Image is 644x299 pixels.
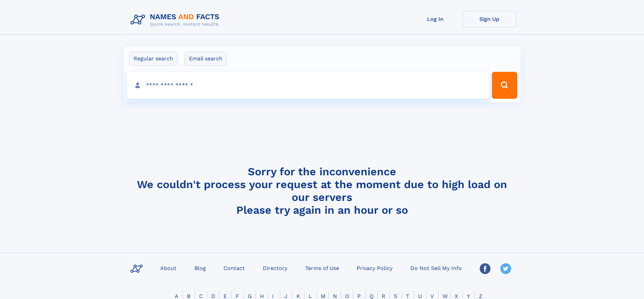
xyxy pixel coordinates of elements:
a: Sign Up [462,11,517,27]
label: Regular search [129,52,177,66]
a: Log In [408,11,462,27]
h4: Sorry for the inconvenience We couldn't process your request at the moment due to high load on ou... [128,165,517,216]
a: Directory [260,263,290,273]
img: Facebook [480,263,491,274]
a: About [158,263,179,273]
a: Privacy Policy [354,263,395,273]
a: Contact [221,263,247,273]
label: Email search [185,52,227,66]
a: Terms of Use [303,263,342,273]
a: Do Not Sell My Info [408,263,464,273]
img: Twitter [500,263,511,274]
a: Blog [192,263,209,273]
input: search input [127,72,489,99]
button: Search Button [492,72,517,99]
img: Logo Names and Facts [128,11,225,29]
